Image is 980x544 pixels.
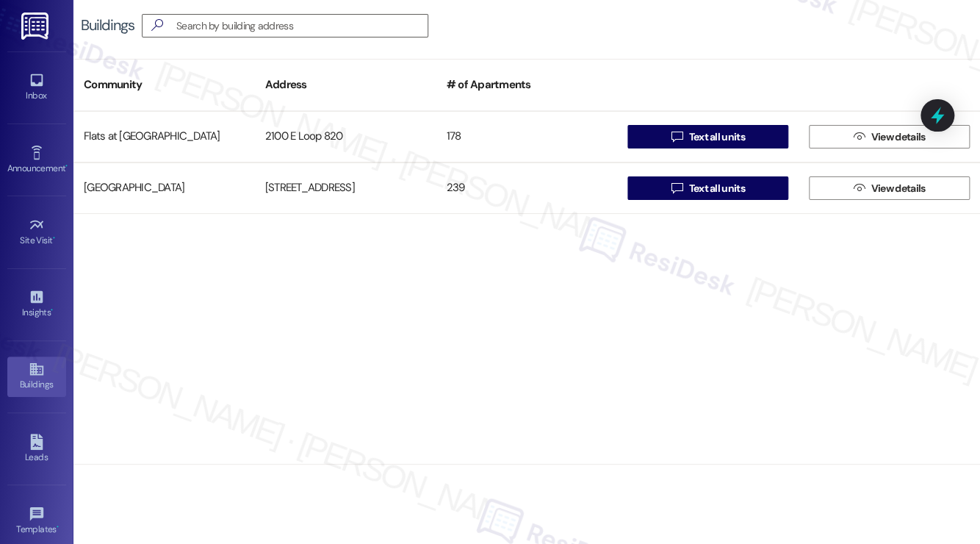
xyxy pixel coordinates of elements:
a: Inbox [7,68,66,107]
div: 2100 E Loop 820 [255,122,436,151]
span: View details [871,129,925,145]
div: 239 [436,173,618,203]
a: Buildings [7,357,66,396]
span: View details [871,181,925,196]
div: Flats at [GEOGRAPHIC_DATA] [73,122,255,151]
div: # of Apartments [436,67,618,103]
span: Text all units [688,129,744,145]
i:  [854,131,865,143]
i:  [145,18,169,33]
a: Insights • [7,284,66,324]
button: View details [809,125,970,148]
i:  [671,182,682,194]
span: • [51,305,53,315]
span: • [65,161,68,171]
div: [GEOGRAPHIC_DATA] [73,173,255,203]
span: • [53,233,55,243]
div: Buildings [81,18,134,33]
i:  [854,182,865,194]
button: Text all units [627,176,788,200]
button: Text all units [627,125,788,148]
a: Leads [7,429,66,469]
div: 178 [436,122,618,151]
span: • [57,522,59,532]
a: Site Visit • [7,212,66,252]
div: Address [255,67,436,103]
span: Text all units [688,181,744,196]
input: Search by building address [176,15,428,36]
div: [STREET_ADDRESS] [255,173,436,203]
i:  [671,131,682,143]
button: View details [809,176,970,200]
img: ResiDesk Logo [21,12,51,40]
a: Templates • [7,501,66,541]
div: Community [73,67,255,103]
